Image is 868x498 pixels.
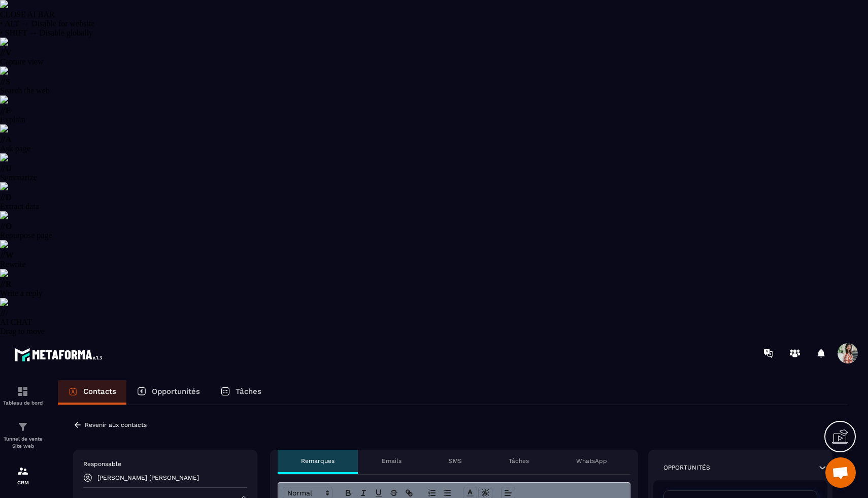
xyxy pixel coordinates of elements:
p: Responsable [83,460,247,468]
p: Contacts [83,387,116,396]
p: WhatsApp [576,457,607,465]
p: Opportunités [152,387,200,396]
p: SMS [449,457,462,465]
div: Ouvrir le chat [825,457,856,488]
p: Tâches [236,387,261,396]
a: Tâches [210,380,272,405]
a: formationformationTableau de bord [3,378,43,413]
img: logo [14,345,106,364]
p: Tunnel de vente Site web [3,436,43,450]
p: Revenir aux contacts [85,421,147,428]
p: Opportunités [663,463,710,472]
a: Opportunités [126,380,210,405]
a: formationformationTunnel de vente Site web [3,413,43,457]
p: Emails [382,457,402,465]
p: Remarques [301,457,335,465]
p: Tâches [509,457,529,465]
p: Tableau de bord [3,400,43,406]
a: Contacts [58,380,126,405]
p: [PERSON_NAME] [PERSON_NAME] [97,474,199,481]
p: CRM [3,480,43,485]
img: formation [17,421,29,433]
img: formation [17,385,29,397]
img: formation [17,465,29,477]
a: formationformationCRM [3,457,43,493]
